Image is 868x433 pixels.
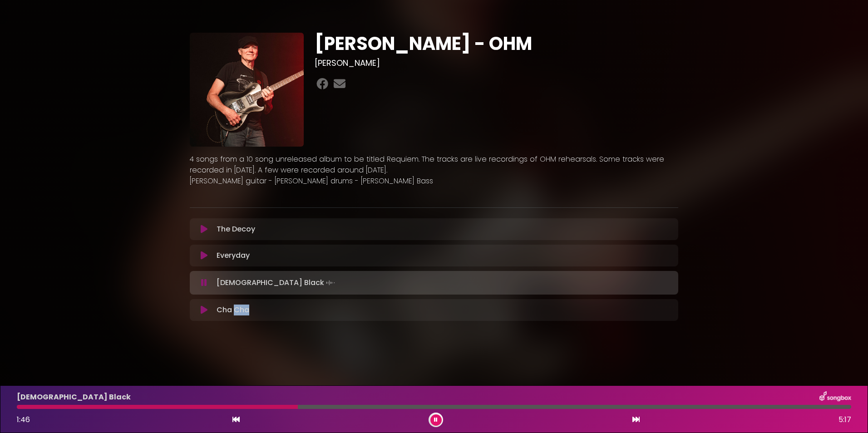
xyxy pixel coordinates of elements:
p: [DEMOGRAPHIC_DATA] Black [217,276,337,289]
img: pDVBrwh7RPKHHeJLn922 [190,33,304,147]
p: The Decoy [217,224,255,235]
p: [PERSON_NAME] guitar - [PERSON_NAME] drums - [PERSON_NAME] Bass [190,176,678,187]
h3: [PERSON_NAME] [315,58,678,68]
h1: [PERSON_NAME] - OHM [315,33,678,54]
p: 4 songs from a 10 song unreleased album to be titled Requiem. The tracks are live recordings of O... [190,154,678,176]
img: waveform4.gif [324,276,337,289]
p: Cha Cha [217,305,249,315]
p: Everyday [217,250,250,261]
